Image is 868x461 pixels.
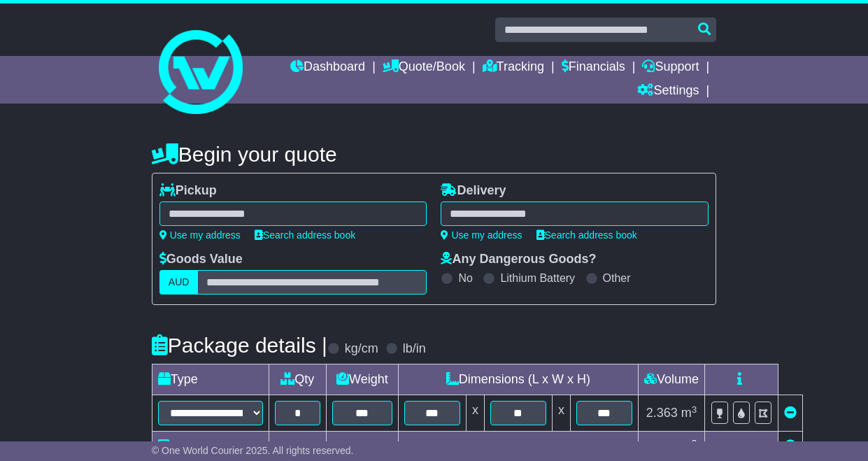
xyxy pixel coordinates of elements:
[159,229,241,241] a: Use my address
[152,364,269,395] td: Type
[458,271,472,285] label: No
[345,341,378,357] label: kg/cm
[255,229,355,241] a: Search address book
[326,364,398,395] td: Weight
[784,439,797,453] a: Add new item
[441,252,596,267] label: Any Dangerous Goods?
[552,395,570,432] td: x
[403,341,426,357] label: lb/in
[290,56,365,80] a: Dashboard
[681,439,697,453] span: m
[536,229,637,241] a: Search address book
[638,364,704,395] td: Volume
[637,80,699,104] a: Settings
[784,406,797,420] a: Remove this item
[692,404,697,415] sup: 3
[152,445,354,456] span: © One World Courier 2025. All rights reserved.
[332,439,353,453] span: 800
[152,143,716,166] h4: Begin your quote
[692,438,697,448] sup: 3
[681,406,697,420] span: m
[646,439,678,453] span: 2.363
[398,364,638,395] td: Dimensions (L x W x H)
[646,406,678,420] span: 2.363
[500,271,575,285] label: Lithium Battery
[269,364,326,395] td: Qty
[159,270,199,295] label: AUD
[562,56,625,80] a: Financials
[152,334,327,357] h4: Package details |
[483,56,544,80] a: Tracking
[441,229,522,241] a: Use my address
[642,56,699,80] a: Support
[466,395,484,432] td: x
[159,183,217,199] label: Pickup
[603,271,631,285] label: Other
[383,56,465,80] a: Quote/Book
[441,183,506,199] label: Delivery
[159,252,243,267] label: Goods Value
